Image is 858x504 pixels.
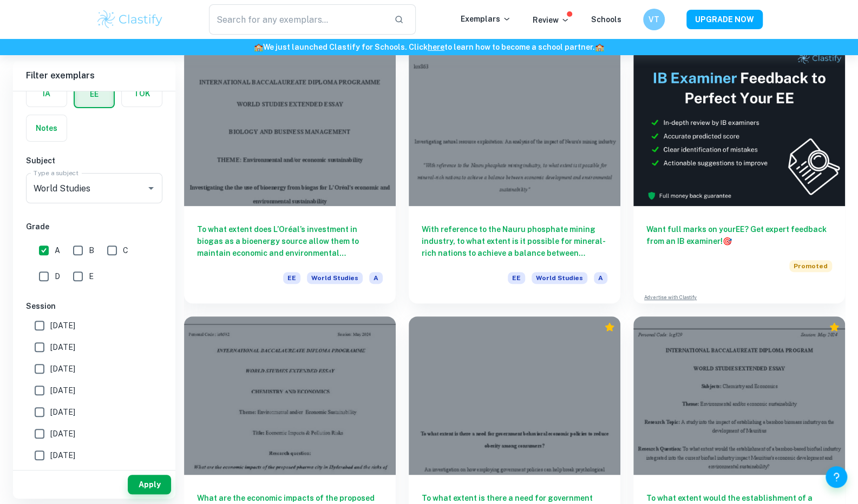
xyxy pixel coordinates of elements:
[723,237,732,246] span: 🎯
[143,181,159,196] button: Open
[591,15,621,24] a: Schools
[829,322,840,333] div: Premium
[128,475,171,494] button: Apply
[533,14,569,26] p: Review
[13,61,175,91] h6: Filter exemplars
[184,48,396,303] a: To what extent does L’Oréal’s investment in biogas as a bioenergy source allow them to maintain e...
[686,10,763,29] button: UPGRADE NOW
[646,223,832,247] h6: Want full marks on your EE ? Get expert feedback from an IB examiner!
[428,43,444,51] a: here
[307,272,363,284] span: World Studies
[50,428,75,440] span: [DATE]
[209,4,386,35] input: Search for any exemplars...
[50,406,75,418] span: [DATE]
[369,272,383,284] span: A
[50,449,75,461] span: [DATE]
[197,223,383,259] h6: To what extent does L’Oréal’s investment in biogas as a bioenergy source allow them to maintain e...
[422,223,607,259] h6: With reference to the Nauru phosphate mining industry, to what extent is it possible for mineral-...
[283,272,300,284] span: EE
[508,272,525,284] span: EE
[633,48,845,303] a: Want full marks on yourEE? Get expert feedback from an IB examiner!PromotedAdvertise with Clastify
[75,81,114,107] button: EE
[826,466,847,488] button: Help and Feedback
[2,41,856,53] h6: We just launched Clastify for Schools. Click to learn how to become a school partner.
[96,9,165,30] img: Clastify logo
[50,384,75,396] span: [DATE]
[50,363,75,375] span: [DATE]
[123,244,128,256] span: C
[595,43,604,51] span: 🏫
[26,155,162,167] h6: Subject
[122,81,162,107] button: TOK
[50,320,75,331] span: [DATE]
[27,115,67,141] button: Notes
[89,244,94,256] span: B
[50,341,75,353] span: [DATE]
[789,260,832,272] span: Promoted
[89,270,94,282] span: E
[27,81,67,107] button: IA
[26,221,162,233] h6: Grade
[55,244,60,256] span: A
[409,48,620,303] a: With reference to the Nauru phosphate mining industry, to what extent is it possible for mineral-...
[633,48,845,206] img: Thumbnail
[644,294,697,301] a: Advertise with Clastify
[647,14,660,25] h6: VT
[604,322,615,333] div: Premium
[461,13,511,25] p: Exemplars
[34,168,78,177] label: Type a subject
[254,43,263,51] span: 🏫
[55,270,60,282] span: D
[643,9,665,30] button: VT
[532,272,587,284] span: World Studies
[26,300,162,312] h6: Session
[594,272,607,284] span: A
